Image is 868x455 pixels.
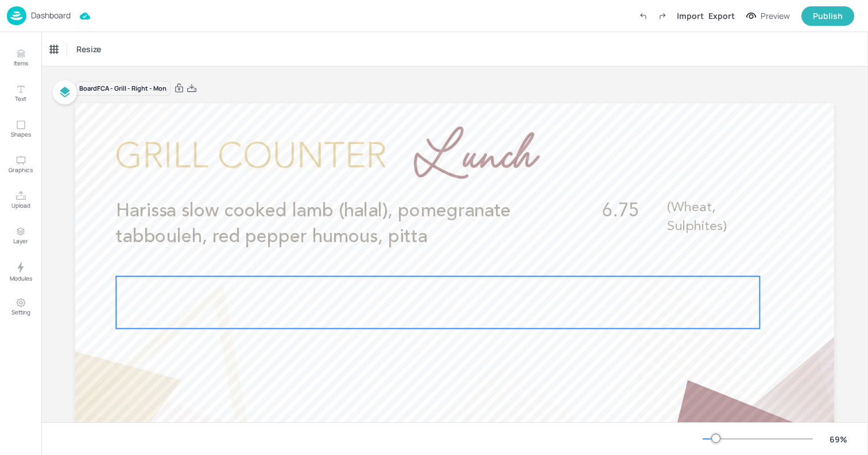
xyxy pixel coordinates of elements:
[677,10,704,22] div: Import
[824,433,852,445] div: 69 %
[653,6,672,26] label: Redo (Ctrl + Y)
[75,81,170,96] div: Board FCA - Grill - Right - Mon
[667,201,727,233] span: (Wheat, Sulphites)
[761,10,790,22] div: Preview
[739,7,797,25] button: Preview
[633,6,653,26] label: Undo (Ctrl + Z)
[801,6,854,26] button: Publish
[7,6,26,25] img: logo-86c26b7e.jpg
[74,43,103,55] span: Resize
[31,11,71,20] p: Dashboard
[708,10,735,22] div: Export
[602,202,638,220] span: 6.75
[813,10,843,22] div: Publish
[116,202,511,247] span: Harissa slow cooked lamb (halal), pomegranate tabbouleh, red pepper humous, pitta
